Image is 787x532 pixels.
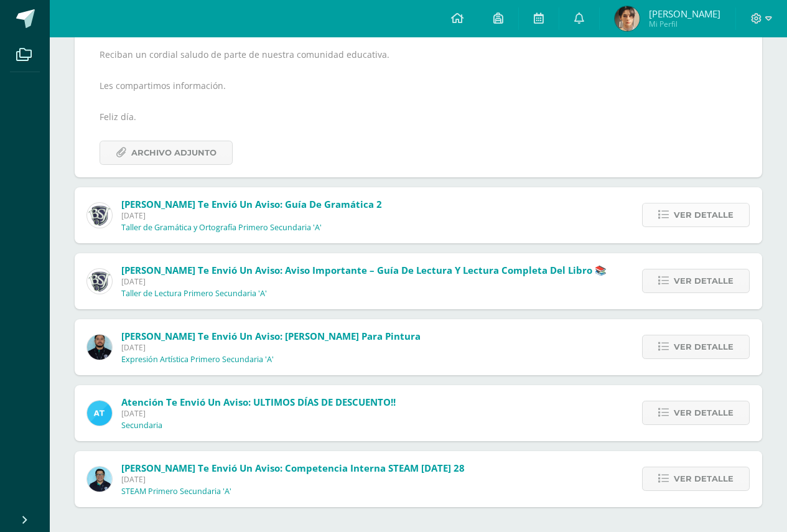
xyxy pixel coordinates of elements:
[87,335,112,360] img: 9f25a704c7e525b5c9fe1d8c113699e7.png
[649,19,720,29] span: Mi Perfil
[121,210,382,221] span: [DATE]
[131,141,217,164] span: Archivo Adjunto
[87,401,112,426] img: 9fc725f787f6a993fc92a288b7a8b70c.png
[121,462,465,474] span: [PERSON_NAME] te envió un aviso: Competencia interna STEAM [DATE] 28
[121,223,322,233] p: Taller de Gramática y Ortografía Primero Secundaria 'A'
[87,269,112,294] img: ff9f30dcd6caddab7c2690c5a2c78218.png
[100,15,737,165] div: Estimados padres de familia, Reciban un cordial saludo de parte de nuestra comunidad educativa. L...
[121,421,162,431] p: Secundaria
[649,7,720,20] span: [PERSON_NAME]
[674,401,733,424] span: Ver detalle
[674,335,733,358] span: Ver detalle
[121,276,607,287] span: [DATE]
[121,487,231,497] p: STEAM Primero Secundaria 'A'
[674,467,733,490] span: Ver detalle
[121,355,274,365] p: Expresión Artística Primero Secundaria 'A'
[100,141,233,165] a: Archivo Adjunto
[87,203,112,228] img: ff9f30dcd6caddab7c2690c5a2c78218.png
[674,203,733,226] span: Ver detalle
[121,289,267,299] p: Taller de Lectura Primero Secundaria 'A'
[615,6,640,31] img: 7a1076d05ecef00bf5fe3b89eafeaf24.png
[87,467,112,492] img: fa03fa54efefe9aebc5e29dfc8df658e.png
[121,396,396,408] span: Atención te envió un aviso: ULTIMOS DÍAS DE DESCUENTO!!
[121,198,382,210] span: [PERSON_NAME] te envió un aviso: Guía de gramática 2
[674,269,733,292] span: Ver detalle
[121,330,421,342] span: [PERSON_NAME] te envió un aviso: [PERSON_NAME] para pintura
[121,408,396,419] span: [DATE]
[121,264,607,276] span: [PERSON_NAME] te envió un aviso: Aviso importante – Guía de lectura y lectura completa del libro 📚
[121,474,465,485] span: [DATE]
[121,342,421,353] span: [DATE]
